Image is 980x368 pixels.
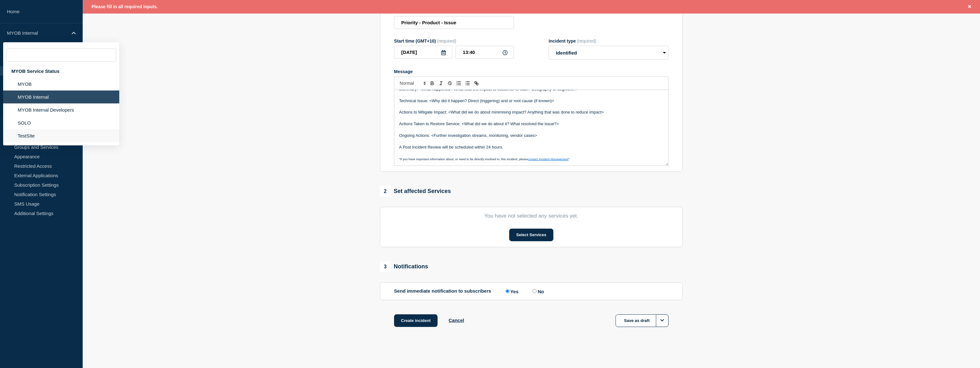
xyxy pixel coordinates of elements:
p: Actions to Mitigate Impact: <What did we do about minimising impact? Anything that was done to re... [399,109,664,115]
button: Toggle bold text [428,79,437,87]
input: YYYY-MM-DD [394,46,452,59]
input: No [533,289,537,293]
div: Set affected Services [380,186,451,197]
button: Save as draft [616,314,669,327]
p: Actions Taken to Restore Service: <What did we do about it? What resolved the issue?> [399,121,664,127]
p: You have not selected any services yet. [394,213,669,219]
div: Notifications [380,261,428,272]
span: 2 [380,186,391,197]
li: TestSIte [3,129,119,142]
p: Technical Issue: <Why did it happen? Direct (triggering) and or root cause (if known)> [399,98,664,104]
button: Options [656,314,669,327]
label: No [531,288,544,294]
div: Send immediate notification to subscribers [394,288,669,294]
input: Title [394,16,514,29]
li: MYOB Internal Developers [3,103,119,116]
li: MYOB Internal [3,91,119,103]
p: MYOB Internal [7,30,68,36]
select: Incident type [549,46,669,60]
button: Create incident [394,314,438,327]
p: Send immediate notification to subscribers [394,288,491,294]
button: Toggle link [472,79,481,87]
input: Yes [505,289,510,293]
span: (required) [437,38,456,44]
li: MYOB [3,78,119,91]
div: Incident type [549,38,669,44]
p: Ongoing Actions: <Further investigation streams, monitoring, vendor cases> [399,133,664,138]
input: HH:MM [456,46,514,59]
button: Toggle strikethrough text [446,79,454,87]
div: MYOB Service Status [3,65,119,78]
span: "If you have important information about, or need to be directly involved in, this incident, please [399,157,528,161]
button: Close banner [966,3,974,10]
div: Message [394,69,669,74]
button: Toggle ordered list [454,79,463,87]
button: Select Services [509,229,553,241]
span: " [569,157,570,161]
button: Cancel [449,318,464,323]
button: Toggle bulleted list [463,79,472,87]
span: Please fill in all required inputs. [92,4,158,9]
a: contact Incident Management [528,157,569,161]
div: Start time (GMT+10) [394,38,514,44]
label: Yes [504,288,519,294]
li: SOLO [3,116,119,129]
span: (required) [577,38,596,44]
button: Toggle italic text [437,79,446,87]
span: 3 [380,261,391,272]
p: A Post Incident Review will be scheduled within 24 hours. [399,144,664,150]
div: Message [394,90,668,166]
span: Font size [397,79,428,87]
